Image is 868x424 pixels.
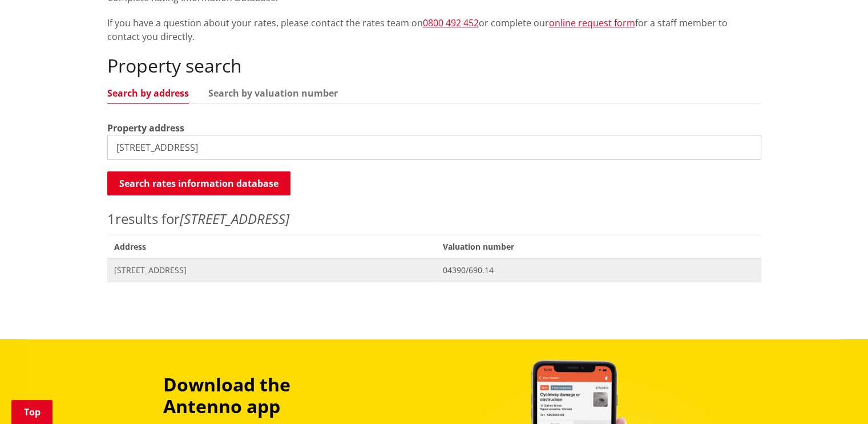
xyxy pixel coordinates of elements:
[107,89,189,98] a: Search by address
[107,121,184,135] label: Property address
[180,209,289,228] em: [STREET_ADDRESS]
[436,235,761,258] span: Valuation number
[107,55,761,77] h2: Property search
[107,135,761,160] input: e.g. Duke Street NGARUAWAHIA
[815,376,857,417] iframe: Messenger Launcher
[107,258,761,282] a: [STREET_ADDRESS] 04390/690.14
[107,16,761,43] p: If you have a question about your rates, please contact the rates team on or complete our for a s...
[107,235,437,258] span: Address
[208,89,338,98] a: Search by valuation number
[423,17,479,29] a: 0800 492 452
[114,265,430,276] span: [STREET_ADDRESS]
[107,209,115,228] span: 1
[107,171,290,195] button: Search rates information database
[443,265,754,276] span: 04390/690.14
[163,374,370,418] h3: Download the Antenno app
[549,17,635,29] a: online request form
[107,209,761,229] p: results for
[11,400,53,424] a: Top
